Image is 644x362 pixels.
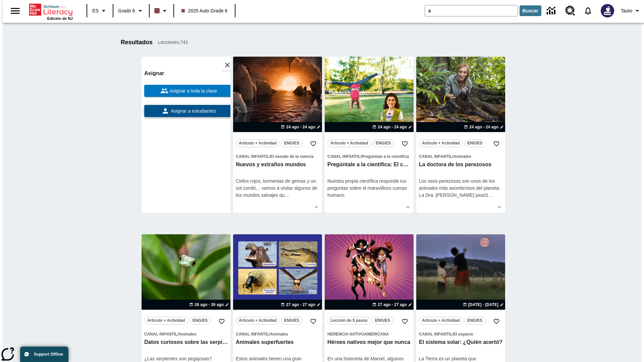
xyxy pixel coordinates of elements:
[419,154,452,159] span: Canal Infantil
[236,154,269,159] span: Canal Infantil
[279,302,322,308] button: 27 ago - 27 ago Elegir fechas
[419,332,452,337] span: Canal Infantil
[399,138,411,150] button: Añadir a mis Favoritas
[307,138,319,150] button: Añadir a mis Favoritas
[188,302,230,308] button: 26 ago - 26 ago Elegir fechas
[286,302,315,308] span: 27 ago - 27 ago
[399,315,411,327] button: Añadir a mis Favoritas
[419,317,463,324] button: Artículo + Actividad
[373,139,394,147] button: ENG/ES
[463,124,505,130] button: 24 ago - 24 ago Elegir fechas
[236,139,280,147] button: Artículo + Actividad
[419,161,502,168] h3: La doctora de los perezosos
[378,302,407,308] span: 27 ago - 27 ago
[376,140,391,147] span: ENG/ES
[169,108,216,115] span: Asignar a estudiantes
[325,57,414,213] div: lesson details
[89,5,111,17] button: Lenguaje: ES, Selecciona un idioma
[239,317,277,324] span: Artículo + Actividad
[452,154,453,159] span: /
[236,332,269,337] span: Canal Infantil
[452,332,453,337] span: /
[5,1,25,21] button: Abrir el menú lateral
[236,339,319,346] h3: Animales superfuertes
[142,57,230,213] div: lesson details
[327,332,389,337] span: Herencia nativoamericana
[327,153,411,160] span: Tema: Canal Infantil/Pregúntale a la científica
[416,57,505,213] div: lesson details
[195,302,224,308] span: 26 ago - 26 ago
[327,139,371,147] button: Artículo + Actividad
[144,85,233,97] button: Asignar a toda la clase
[270,154,313,159] span: El mundo de la ciencia
[327,154,361,159] span: Canal Infantil
[621,7,632,14] span: Tauto
[118,7,135,14] span: Grado 6
[281,139,303,147] button: ENG/ES
[147,317,185,324] span: Artículo + Actividad
[422,140,460,147] span: Artículo + Actividad
[284,140,299,147] span: ENG/ES
[468,302,498,308] span: [DATE] - [DATE]
[375,317,390,324] span: ENG/ES
[378,124,407,130] span: 24 ago - 24 ago
[467,317,482,324] span: ENG/ES
[311,202,321,212] button: Ver más
[543,2,561,20] a: Centro de información
[419,339,502,346] h3: El sistema solar: ¿Quién acertó?
[233,57,322,213] div: lesson details
[327,330,411,338] span: Tema: Herencia nativoamericana/null
[178,332,196,337] span: Animales
[469,124,498,130] span: 24 ago - 24 ago
[236,330,319,338] span: Tema: Canal Infantil/Animales
[462,302,505,308] button: 01 sept - 01 sept Elegir fechas
[494,202,504,212] button: Ver más
[222,59,233,71] button: Cerrar
[144,339,228,346] h3: Datos curiosos sobre las serpientes
[453,332,473,337] span: El espacio
[371,124,414,130] button: 24 ago - 24 ago Elegir fechas
[419,153,502,160] span: Tema: Canal Infantil/Animales
[490,315,502,327] button: Añadir a mis Favoritas
[190,317,211,324] button: ENG/ES
[422,317,460,324] span: Artículo + Actividad
[181,7,228,14] span: 2025 Auto Grade 6
[285,192,289,198] span: …
[236,153,319,160] span: Tema: Canal Infantil/El mundo de la ciencia
[158,39,188,46] span: Lecciones : 741
[601,4,614,17] img: Avatar
[419,178,502,199] div: Los osos perezosos son unos de los animales más asombrosos del planeta. La Dra. [PERSON_NAME] pasó
[216,315,228,327] button: Añadir a mis Favoritas
[269,332,270,337] span: /
[144,330,228,338] span: Tema: Canal Infantil/Animales
[236,161,319,168] h3: Nuevos y extraños mundos
[371,302,414,308] button: 27 ago - 27 ago Elegir fechas
[20,347,68,362] button: Support Offline
[464,317,486,324] button: ENG/ES
[168,87,217,95] span: Asignar a toda la clase
[34,352,63,357] span: Support Offline
[361,154,362,159] span: /
[362,154,409,159] span: Pregúntale a la científica
[270,332,288,337] span: Animales
[488,192,493,198] span: …
[464,139,486,147] button: ENG/ES
[419,330,502,338] span: Tema: Canal Infantil/El espacio
[144,332,177,337] span: Canal Infantil
[453,154,471,159] span: Animales
[490,138,502,150] button: Añadir a mis Favoritas
[330,317,368,324] span: Lección de 5 pasos
[29,3,73,16] a: Portada
[279,124,322,130] button: 24 ago - 24 ago Elegir fechas
[327,161,411,168] h3: Pregúntale a la científica: El cuerpo humano
[286,124,315,130] span: 24 ago - 24 ago
[236,317,280,324] button: Artículo + Actividad
[486,192,488,198] span: 1
[115,5,147,17] button: Grado: Grado 6, Elige un grado
[327,339,411,346] h3: Héroes nativos mejor que nunca
[193,317,208,324] span: ENG/ES
[144,69,233,78] h6: Asignar
[177,332,178,337] span: /
[236,178,319,199] div: Cielos rojos, tormentas de gemas y un sol zombi… vamos a visitar algunos de los mundos salvajes q
[467,140,482,147] span: ENG/ES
